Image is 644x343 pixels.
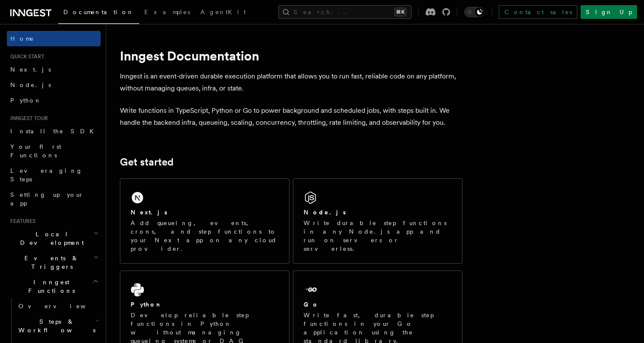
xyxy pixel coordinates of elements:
[7,187,101,211] a: Setting up your app
[131,219,279,253] p: Add queueing, events, crons, and step functions to your Next app on any cloud provider.
[293,178,462,264] a: Node.jsWrite durable step functions in any Node.js app and run on servers or serverless.
[10,128,99,135] span: Install the SDK
[7,93,101,108] a: Python
[120,48,462,63] h1: Inngest Documentation
[10,143,61,159] span: Your first Functions
[7,230,93,247] span: Local Development
[120,178,289,264] a: Next.jsAdd queueing, events, crons, and step functions to your Next app on any cloud provider.
[7,218,36,225] span: Features
[7,250,101,274] button: Events & Triggers
[10,191,84,207] span: Setting up your app
[131,208,167,217] h2: Next.js
[304,219,452,253] p: Write durable step functions in any Node.js app and run on servers or serverless.
[10,81,51,88] span: Node.js
[7,53,44,60] span: Quick start
[144,9,190,15] span: Examples
[7,278,92,295] span: Inngest Functions
[15,317,95,334] span: Steps & Workflows
[139,3,195,23] a: Examples
[394,8,406,16] kbd: ⌘K
[7,163,101,187] a: Leveraging Steps
[15,298,101,314] a: Overview
[304,300,319,309] h2: Go
[200,9,246,15] span: AgentKit
[10,66,51,73] span: Next.js
[63,9,134,15] span: Documentation
[581,5,637,19] a: Sign Up
[7,62,101,77] a: Next.js
[7,274,101,298] button: Inngest Functions
[7,226,101,250] button: Local Development
[10,167,83,183] span: Leveraging Steps
[15,314,101,338] button: Steps & Workflows
[10,97,42,104] span: Python
[195,3,251,23] a: AgentKit
[120,105,462,129] p: Write functions in TypeScript, Python or Go to power background and scheduled jobs, with steps bu...
[499,5,577,19] a: Contact sales
[7,123,101,139] a: Install the SDK
[7,77,101,93] a: Node.js
[10,34,34,43] span: Home
[278,5,411,19] button: Search...⌘K
[464,7,485,17] button: Toggle dark mode
[120,156,173,168] a: Get started
[304,208,346,217] h2: Node.js
[131,300,162,309] h2: Python
[7,139,101,163] a: Your first Functions
[58,3,139,24] a: Documentation
[7,115,48,122] span: Inngest tour
[120,70,462,94] p: Inngest is an event-driven durable execution platform that allows you to run fast, reliable code ...
[7,254,93,271] span: Events & Triggers
[18,303,107,310] span: Overview
[7,31,101,46] a: Home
